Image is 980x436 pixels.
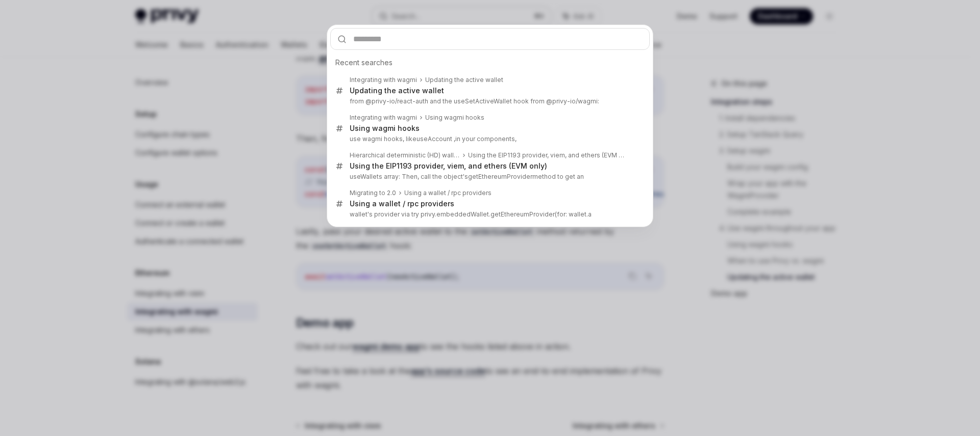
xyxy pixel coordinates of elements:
[468,151,628,159] div: Using the EIP1193 provider, viem, and ethers (EVM only)
[350,97,628,105] p: from @privy-io/react-auth and the use veWallet hook from @privy-io/wagmi:
[416,135,455,143] b: useAccount ,
[335,58,393,68] span: Recent searches
[425,76,503,84] div: Updating the active wallet
[465,97,486,105] b: SetActi
[350,114,417,122] div: Integrating with wagmi
[350,173,628,181] p: useWallets array: Then, call the object's method to get an
[425,114,484,122] div: Using wagmi hooks
[350,210,628,219] p: wallet's provider via try privy.embeddedWallet. (for: wallet.a
[350,161,547,171] div: Using the EIP1193 provider, viem, and ethers (EVM only)
[350,86,444,95] div: Updating the active wallet
[350,135,628,143] p: use wagmi hooks, like in your components,
[468,173,532,180] b: getEthereumProvider
[491,210,555,218] b: getEthereumProvider
[350,124,420,133] div: Using wagmi hooks
[404,189,492,197] div: Using a wallet / rpc providers
[350,76,417,84] div: Integrating with wagmi
[350,199,454,208] div: Using a wallet / rpc providers
[350,189,396,197] div: Migrating to 2.0
[350,151,460,159] div: Hierarchical deterministic (HD) wallets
